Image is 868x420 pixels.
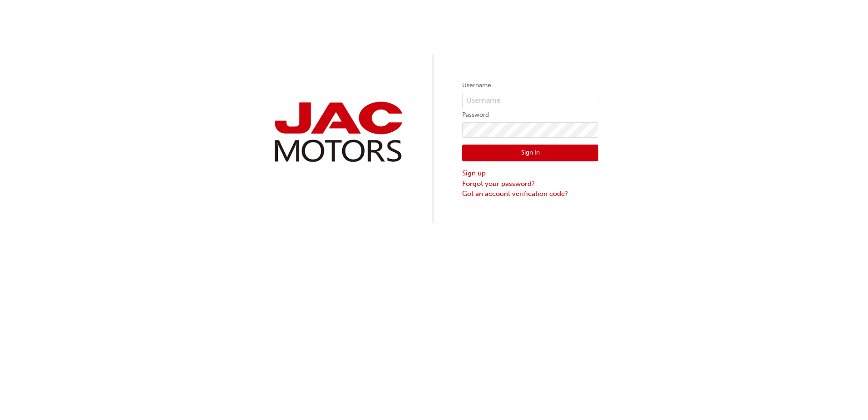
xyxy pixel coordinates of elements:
button: Sign In [462,145,598,162]
input: Username [462,93,598,108]
label: Password [462,110,598,120]
a: Forgot your password? [462,179,598,189]
label: Username [462,80,598,91]
a: Got an account verification code? [462,189,598,199]
a: Sign up [462,168,598,179]
img: jac-portal [270,98,406,166]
